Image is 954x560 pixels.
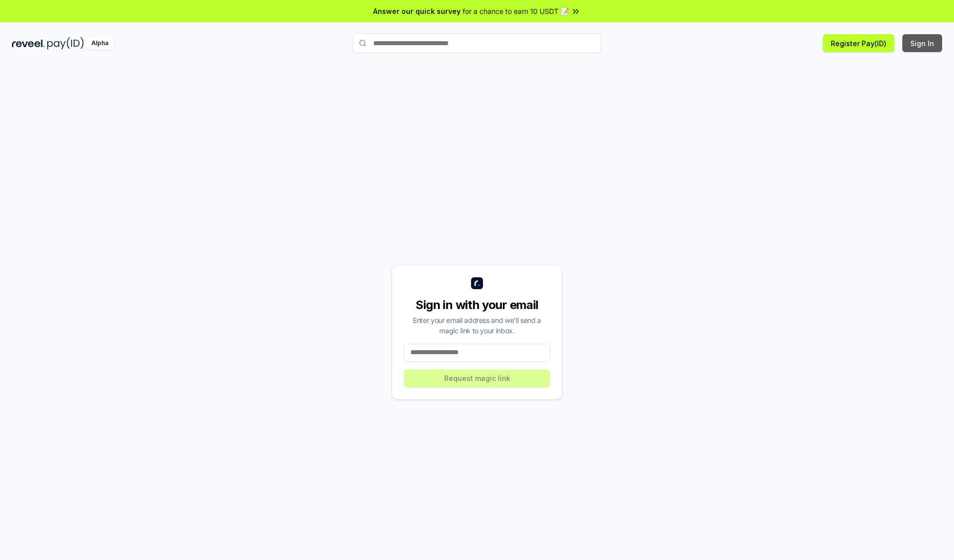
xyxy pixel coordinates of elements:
[463,6,569,16] span: for a chance to earn 10 USDT 📝
[902,34,942,52] button: Sign In
[373,6,461,16] span: Answer our quick survey
[471,277,483,289] img: logo_small
[823,34,894,52] button: Register Pay(ID)
[86,37,114,50] div: Alpha
[12,37,45,50] img: reveel_dark
[404,315,550,336] div: Enter your email address and we’ll send a magic link to your inbox.
[404,297,550,313] div: Sign in with your email
[47,37,84,50] img: pay_id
